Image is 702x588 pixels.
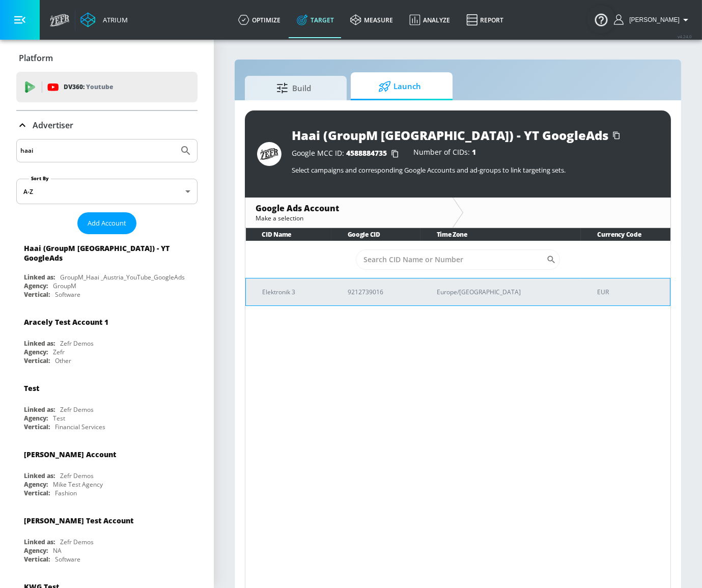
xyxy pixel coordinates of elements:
[614,14,692,26] button: [PERSON_NAME]
[581,228,670,241] th: Currency Code
[587,5,615,34] button: Open Resource Center
[472,147,476,157] span: 1
[24,317,108,327] div: Aracely Test Account 1
[16,44,198,72] div: Platform
[24,423,50,431] div: Vertical:
[16,179,198,204] div: A-Z
[19,52,53,64] p: Platform
[292,149,403,159] div: Google MCC ID:
[16,238,198,301] div: Haai (GroupM [GEOGRAPHIC_DATA]) - YT GoogleAdsLinked as:GroupM_Haai _Austria_YouTube_GoogleAdsAge...
[292,127,608,144] div: Haai (GroupM [GEOGRAPHIC_DATA]) - YT GoogleAds
[16,310,198,368] div: Aracely Test Account 1Linked as:Zefr DemosAgency:ZefrVertical:Other
[64,81,113,93] p: DV360:
[348,287,412,297] p: 9212739016
[77,212,136,234] button: Add Account
[342,2,401,38] a: measure
[246,228,331,241] th: CID Name
[24,555,50,564] div: Vertical:
[24,273,55,282] div: Linked as:
[53,480,103,489] div: Mike Test Agency
[53,546,62,555] div: NA
[16,376,198,434] div: TestLinked as:Zefr DemosAgency:TestVertical:Financial Services
[24,243,181,263] div: Haai (GroupM [GEOGRAPHIC_DATA]) - YT GoogleAds
[24,471,55,480] div: Linked as:
[29,175,51,182] label: Sort By
[230,2,289,38] a: optimize
[256,203,442,214] div: Google Ads Account
[24,489,50,497] div: Vertical:
[346,148,387,158] span: 4588884735
[24,356,50,365] div: Vertical:
[597,287,662,297] p: EUR
[60,339,94,348] div: Zefr Demos
[55,423,105,431] div: Financial Services
[24,405,55,414] div: Linked as:
[55,356,71,365] div: Other
[625,16,680,23] span: login as: justin.nim@zefr.com
[24,450,116,459] div: [PERSON_NAME] Account
[24,290,50,299] div: Vertical:
[262,287,323,297] p: Elektronik 3
[16,508,198,566] div: [PERSON_NAME] Test AccountLinked as:Zefr DemosAgency:NAVertical:Software
[24,348,48,356] div: Agency:
[24,414,48,423] div: Agency:
[80,12,128,27] a: Atrium
[60,273,185,282] div: GroupM_Haai _Austria_YouTube_GoogleAds
[20,144,175,157] input: Search by name
[24,546,48,555] div: Agency:
[53,414,65,423] div: Test
[55,290,80,299] div: Software
[245,198,453,228] div: Google Ads AccountMake a selection
[175,139,197,162] button: Submit Search
[361,74,438,99] span: Launch
[24,538,55,546] div: Linked as:
[16,72,198,102] div: DV360: Youtube
[33,120,73,131] p: Advertiser
[99,15,128,24] div: Atrium
[331,228,420,241] th: Google CID
[88,217,126,229] span: Add Account
[24,383,39,393] div: Test
[437,287,573,297] p: Europe/[GEOGRAPHIC_DATA]
[458,2,512,38] a: Report
[401,2,458,38] a: Analyze
[53,348,65,356] div: Zefr
[289,2,342,38] a: Target
[24,339,55,348] div: Linked as:
[356,249,546,270] input: Search CID Name or Number
[60,471,94,480] div: Zefr Demos
[356,249,560,270] div: Search CID Name or Number
[55,489,77,497] div: Fashion
[16,442,198,500] div: [PERSON_NAME] AccountLinked as:Zefr DemosAgency:Mike Test AgencyVertical:Fashion
[16,111,198,139] div: Advertiser
[24,516,133,525] div: [PERSON_NAME] Test Account
[60,405,94,414] div: Zefr Demos
[24,282,48,290] div: Agency:
[86,81,113,92] p: Youtube
[420,228,581,241] th: Time Zone
[53,282,76,290] div: GroupM
[256,214,442,222] div: Make a selection
[55,555,80,564] div: Software
[678,34,692,39] span: v 4.24.0
[60,538,94,546] div: Zefr Demos
[255,76,332,100] span: Build
[292,165,659,175] p: Select campaigns and corresponding Google Accounts and ad-groups to link targeting sets.
[413,149,476,159] div: Number of CIDs:
[24,480,48,489] div: Agency:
